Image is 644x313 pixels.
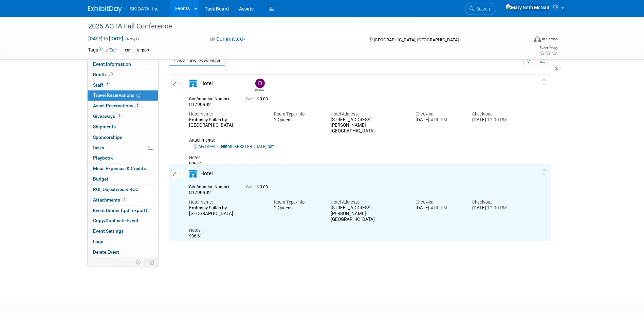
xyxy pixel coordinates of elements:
div: Embassy Suites by [GEOGRAPHIC_DATA] [189,117,264,129]
span: Event Binder (.pdf export) [93,208,147,213]
span: Logs [93,239,103,244]
div: Confirmation Number: [189,183,236,190]
div: Room Type/Info: [274,111,320,117]
img: Format-Inperson.png [534,36,541,42]
span: 4:00 PM [429,117,447,122]
span: Event Information [93,61,131,67]
div: Confirmation Number: [189,95,236,102]
span: 2 [105,82,110,87]
div: Notes: [189,227,519,233]
a: Giveaways1 [88,111,158,122]
div: Check-in: [416,199,462,205]
span: Tasks [92,145,104,150]
td: Toggle Event Tabs [144,258,158,267]
td: Tags [88,46,117,54]
div: Event Format [488,35,558,45]
a: Playbook [88,153,158,163]
td: Personalize Event Tab Strip [133,258,145,267]
div: Hotel Name: [189,111,264,117]
span: 4:00 PM [429,205,447,210]
div: [DATE] [472,205,519,211]
a: Travel Reservations2 [88,90,158,101]
div: Notes: [189,155,519,161]
span: Delete Event [93,249,119,255]
a: Tasks [88,143,158,153]
div: Check-in: [416,111,462,117]
span: 0.00 [246,185,271,189]
span: Hotel [200,80,213,86]
a: Search [465,3,496,15]
i: Filter by Traveler [526,59,531,64]
span: Playbook [93,155,113,161]
div: [DATE] [472,117,519,123]
span: Copy/Duplicate Event [93,218,139,223]
div: Embassy Suites by [GEOGRAPHIC_DATA] [189,205,264,217]
a: Budget [88,174,158,184]
div: 2 Queens [274,117,320,123]
a: Delete Event [88,247,158,257]
img: Damon Kessler [255,79,265,88]
span: [GEOGRAPHIC_DATA], [GEOGRAPHIC_DATA] [374,37,459,42]
span: Booth [93,72,114,77]
img: Mary Beth McNair [505,4,550,11]
span: 12:00 PM [486,205,507,210]
div: [STREET_ADDRESS][PERSON_NAME] [GEOGRAPHIC_DATA] [331,117,405,134]
span: 81790982 [189,102,211,107]
div: 906.61 [189,161,519,166]
i: Hotel [189,80,197,87]
div: 2 Queens [274,205,320,211]
a: Sponsorships [88,132,158,143]
span: Giveaways [93,113,122,119]
a: ROI, Objectives & ROO [88,185,158,195]
div: Hotel Address: [331,111,405,117]
div: Room Type/Info: [274,199,320,205]
span: Shipments [93,124,116,129]
span: [DATE] [DATE] [88,36,124,42]
span: Travel Reservations [93,92,141,98]
span: to [103,36,109,41]
span: 2 [136,93,141,98]
div: Event Rating [539,46,557,50]
div: Attachments: [189,138,519,143]
span: 0.00 [246,97,271,101]
a: AGTAFALL_Hilton_KESSLER_[DATE].pdf [194,144,274,149]
span: 81790982 [189,190,211,195]
span: Hotel [200,170,213,176]
span: 2 [135,103,140,108]
div: 2025 AGTA Fall Conference [86,20,518,33]
a: Event Information [88,59,158,69]
div: Damon Kessler [255,88,264,92]
div: 906.61 [189,233,519,239]
img: ExhibitDay [88,6,122,13]
span: Cost: $ [246,97,260,101]
span: Asset Reservations [93,103,140,108]
div: Damon Kessler [254,79,265,92]
i: Click and drag to move item [542,169,546,176]
div: [DATE] [416,205,462,211]
a: Event Binder (.pdf export) [88,206,158,216]
span: (4 days) [125,37,139,41]
span: 2 [122,197,127,202]
div: Hotel Name: [189,199,264,205]
a: Asset Reservations2 [88,101,158,111]
a: Shipments [88,122,158,132]
span: 1 [117,113,122,119]
span: Cost: $ [246,185,260,189]
button: Committed [208,36,248,43]
span: Booth not reserved yet [108,72,114,77]
div: Check-out: [472,199,519,205]
span: Staff [93,82,110,88]
span: Sponsorships [93,134,122,140]
span: Event Settings [93,228,124,234]
span: ROI, Objectives & ROO [93,187,139,192]
span: Attachments [93,197,127,203]
a: Attachments2 [88,195,158,205]
a: Staff2 [88,80,158,90]
div: airport [135,47,151,54]
div: In-Person [542,37,558,42]
a: Booth [88,70,158,80]
i: Hotel [189,170,197,178]
i: Click and drag to move item [542,79,546,86]
a: Misc. Expenses & Credits [88,164,158,174]
span: Budget [93,176,108,182]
